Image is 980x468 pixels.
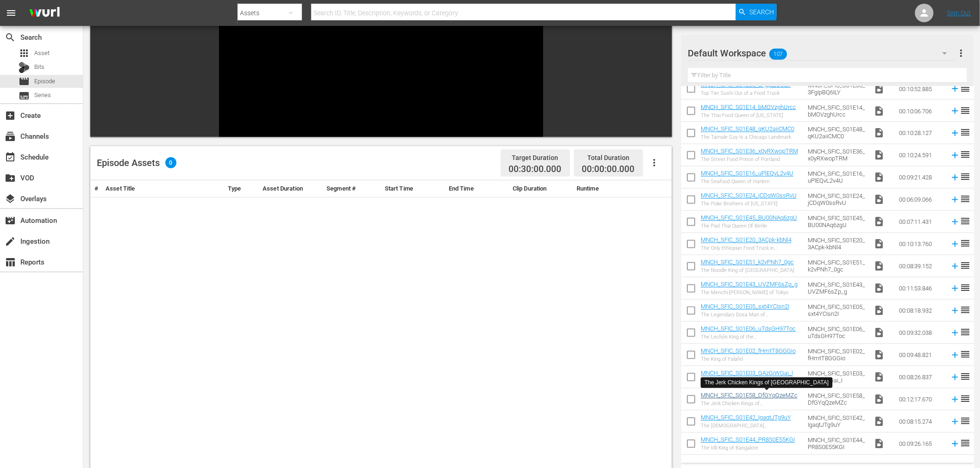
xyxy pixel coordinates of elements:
[701,192,797,199] a: MNCH_SFIC_S01E24_jCDqW0ssRvU
[960,216,971,227] span: reorder
[873,350,885,361] span: Video
[19,90,30,101] span: subtitles
[5,152,16,163] span: Schedule
[873,305,885,316] span: Video
[582,151,635,164] div: Total Duration
[688,40,956,66] div: Default Workspace
[804,322,870,344] td: MNCH_SFIC_S01E06_uTdsGH97Toc
[873,239,885,250] span: Video
[804,388,870,411] td: MNCH_SFIC_S01E58_DfGYqQzeMZc
[5,172,16,184] span: VOD
[19,62,30,73] div: Bits
[873,261,885,272] span: Video
[895,344,946,366] td: 00:09:48.821
[97,157,176,168] div: Episode Assets
[960,172,971,183] span: reorder
[5,236,16,247] span: Ingestion
[804,277,870,300] td: MNCH_SFIC_S01E43_UVZMF6sZp_g
[259,180,323,197] th: Asset Duration
[804,344,870,366] td: MNCH_SFIC_S01E02_fHmtT8GGGio
[873,372,885,383] span: Video
[701,215,797,222] a: MNCH_SFIC_S01E45_BU00NAq6zgU
[960,283,971,294] span: reorder
[960,83,971,94] span: reorder
[701,104,796,111] a: MNCH_SFIC_S01E14_bMOVzghUrcc
[701,392,798,399] a: MNCH_SFIC_S01E58_DfGYqQzeMZc
[804,189,870,211] td: MNCH_SFIC_S01E24_jCDqW0ssRvU
[701,357,796,363] div: The King of Falafel
[323,180,381,197] th: Segment #
[960,194,971,205] span: reorder
[960,371,971,382] span: reorder
[950,417,960,427] svg: Add to Episode
[804,411,870,433] td: MNCH_SFIC_S01E42_IgaqtJTg9uY
[895,255,946,277] td: 00:08:39.152
[956,48,967,59] span: more_vert
[873,172,885,183] span: Video
[34,62,44,72] span: Bits
[165,157,176,168] span: 0
[5,110,16,121] span: add_box
[960,394,971,405] span: reorder
[873,327,885,339] span: Video
[873,83,885,94] span: Video
[701,281,798,288] a: MNCH_SFIC_S01E43_UVZMF6sZp_g
[960,349,971,360] span: reorder
[5,32,16,43] span: Search
[960,238,971,249] span: reorder
[701,437,795,443] a: MNCH_SFIC_S01E44_PR8S0E55KGI
[701,268,794,274] div: The Noodle King of [GEOGRAPHIC_DATA]
[701,303,789,310] a: MNCH_SFIC_S01E05_sxt4YCIsn2I
[960,305,971,316] span: reorder
[701,401,800,407] div: The Jerk Chicken Kings of [GEOGRAPHIC_DATA]
[582,164,635,174] span: 00:00:00.000
[960,105,971,116] span: reorder
[445,180,509,197] th: End Time
[950,328,960,338] svg: Add to Episode
[804,78,870,100] td: MNCH_SFIC_S01E35_3FgIpBQ6ILY
[736,4,777,20] button: Search
[381,180,445,197] th: Start Time
[895,100,946,122] td: 00:10:06.706
[224,180,259,197] th: Type
[701,135,794,141] div: The Tamale Guy Is a Chicago Landmark
[895,144,946,166] td: 00:10:24.591
[804,144,870,166] td: MNCH_SFIC_S01E36_x0yRXwopTRM
[701,312,800,318] div: The Legendary Dosa Man of [GEOGRAPHIC_DATA]
[804,300,870,322] td: MNCH_SFIC_S01E05_sxt4YCIsn2I
[960,149,971,160] span: reorder
[950,239,960,249] svg: Add to Episode
[950,372,960,382] svg: Add to Episode
[701,112,796,118] div: The Thai Food Queen of [US_STATE]
[895,233,946,255] td: 00:10:13.760
[950,350,960,360] svg: Add to Episode
[701,459,793,466] a: MNCH_SFIC_S01E04_IugcIAAZJ2M
[804,100,870,122] td: MNCH_SFIC_S01E14_bMOVzghUrcc
[804,233,870,255] td: MNCH_SFIC_S01E20_3ACpk-kbNl4
[19,76,30,87] span: Episode
[509,164,562,175] span: 00:30:00.000
[701,126,794,133] a: MNCH_SFIC_S01E48_qKU2aiiCMC0
[956,42,967,64] button: more_vert
[950,306,960,316] svg: Add to Episode
[950,195,960,205] svg: Add to Episode
[873,150,885,161] span: Video
[895,322,946,344] td: 00:09:32.038
[895,166,946,189] td: 00:09:21.428
[704,379,829,387] div: The Jerk Chicken Kings of [GEOGRAPHIC_DATA]
[34,49,50,58] span: Asset
[895,411,946,433] td: 00:08:15.274
[950,394,960,405] svg: Add to Episode
[90,180,102,197] th: #
[701,148,798,155] a: MNCH_SFIC_S01E36_x0yRXwopTRM
[701,90,791,96] div: Top Tier Sushi Out of a Food Truck
[950,217,960,227] svg: Add to Episode
[769,44,787,64] span: 107
[701,370,793,377] a: MNCH_SFIC_S01E03_GAzGiWGai_I
[701,423,800,429] div: The [DEMOGRAPHIC_DATA] [PERSON_NAME] of Portland
[950,283,960,294] svg: Add to Episode
[34,91,51,100] span: Series
[873,438,885,450] span: Video
[701,157,798,163] div: The Street Food Prince of Portland
[804,166,870,189] td: MNCH_SFIC_S01E16_uPlEQvL2v4U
